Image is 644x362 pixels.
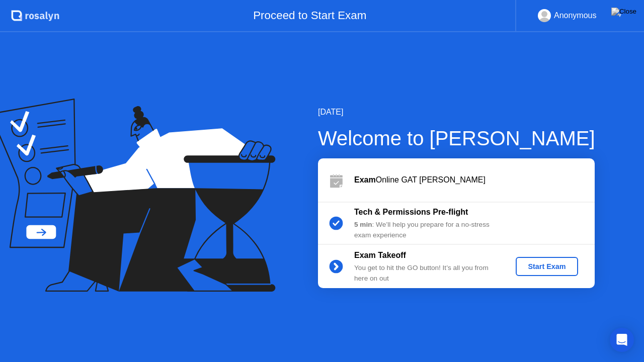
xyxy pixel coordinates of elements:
[554,9,597,22] div: Anonymous
[354,174,595,186] div: Online GAT [PERSON_NAME]
[354,221,372,228] b: 5 min
[354,251,406,259] b: Exam Takeoff
[354,175,376,184] b: Exam
[354,208,468,216] b: Tech & Permissions Pre-flight
[610,328,634,352] div: Open Intercom Messenger
[318,123,595,153] div: Welcome to [PERSON_NAME]
[611,8,636,16] img: Close
[354,263,499,284] div: You get to hit the GO button! It’s all you from here on out
[318,106,595,118] div: [DATE]
[516,257,578,276] button: Start Exam
[354,220,499,240] div: : We’ll help you prepare for a no-stress exam experience
[520,262,574,270] div: Start Exam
